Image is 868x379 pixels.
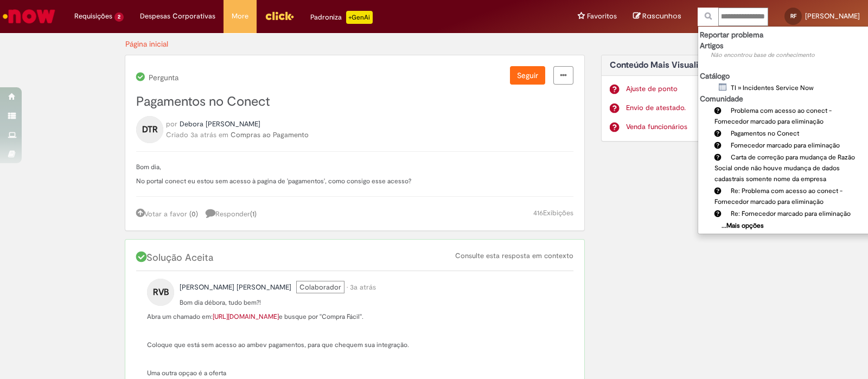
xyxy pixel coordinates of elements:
p: Coloque que está sem acesso ao ambev pagamentos, para que chequem sua integração. [147,341,530,349]
a: Debora Teles Ramos da Silva perfil [180,119,260,130]
span: 416 [533,208,543,217]
img: ServiceNow [1,5,57,27]
p: No portal conect eu estou sem acesso à pagina de 'pagamentos', como consigo esse acesso? [136,177,573,185]
a: Votar a favor [136,209,187,219]
span: 2 [114,12,124,22]
span: Problema com acesso ao conect - Fornecedor marcado para eliminação [714,106,832,126]
b: Artigos [700,41,723,50]
a: Envio de atestado. [626,103,735,113]
span: • [347,282,348,292]
a: 1 respostas, clique para responder [206,208,262,220]
span: Re: Problema com acesso ao conect - Fornecedor marcado para eliminação [714,187,843,206]
span: Pergunta [147,73,178,82]
a: Venda funcionários [626,122,735,132]
span: 3a atrás [190,130,216,139]
a: [URL][DOMAIN_NAME] [213,312,279,321]
a: Ajuste de ponto [626,84,735,94]
span: 3a atrás [350,282,376,292]
img: click_logo_yellow_360x200.png [265,8,294,24]
span: Debora Teles Ramos da Silva perfil [180,119,260,129]
p: Bom dia, [136,163,573,171]
span: ( ) [189,209,198,219]
span: RF [790,12,796,20]
span: Pagamentos no Conect [136,93,270,110]
h2: Conteúdo Mais Visualizado [610,61,735,70]
span: Re: Fornecedor marcado para eliminação [731,209,851,218]
b: Comunidade [700,94,743,104]
span: Colaborador [296,281,344,293]
p: Bom dia débora, tudo bem?! [147,298,530,307]
a: Compras ao Pagamento [231,130,309,139]
span: Fornecedor marcado para eliminação [731,141,840,150]
span: Requisições [74,11,112,22]
div: Conteúdo Mais Visualizado [601,55,744,142]
span: Favoritos [587,11,617,22]
button: Seguir [510,66,545,85]
a: RVB [147,287,174,296]
a: Renan Vilas Boas Carneiro perfil [180,282,291,293]
time: 19/04/2022 10:17:54 [190,130,216,139]
span: Criado [166,130,188,139]
span: Rascunhos [642,11,681,21]
a: Página inicial [125,39,168,49]
a: Rascunhos [633,11,681,22]
span: Responder [206,209,257,219]
span: [PERSON_NAME] [805,11,860,21]
b: Reportar problema [700,30,763,40]
span: ( ) [250,209,257,219]
div: Solução Aceita [136,250,573,271]
time: 20/04/2022 12:33:00 [350,282,376,292]
a: DTR [136,124,163,133]
span: Despesas Corporativas [140,11,215,22]
p: Abra um chamado em: e busque por "Compra Fácil". [147,312,530,321]
p: +GenAi [346,11,373,24]
span: Pagamentos no Conect [731,129,799,138]
span: DTR [142,121,158,138]
b: ...Mais opções [722,221,764,230]
span: 1 [252,209,254,219]
span: por [166,119,177,129]
span: Renan Vilas Boas Carneiro perfil [180,282,291,292]
b: Catálogo [700,71,730,81]
div: Padroniza [310,11,373,24]
span: 0 [192,209,196,219]
span: Exibições [543,208,573,217]
a: menu Ações [553,66,573,85]
span: TI » Incidentes Service Now [731,83,814,92]
span: Solução Aceita [136,252,216,264]
a: Consulte esta resposta em contexto [455,251,573,260]
p: Uma outra opçao é a oferta [147,369,530,377]
span: em [219,130,228,139]
span: More [232,11,248,22]
span: RVB [153,284,169,301]
span: Carta de correção para mudança de Razão Social onde não houve mudança de dados cadastrais somente... [714,153,855,183]
button: Pesquisar [698,8,719,26]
